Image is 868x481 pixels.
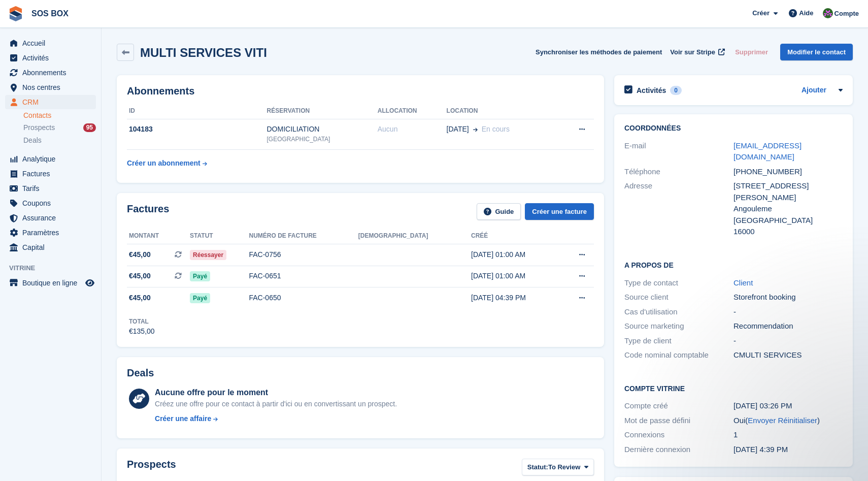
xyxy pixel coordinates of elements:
th: [DEMOGRAPHIC_DATA] [358,228,471,244]
span: Assurance [22,211,83,225]
th: Réservation [267,103,378,119]
a: menu [5,66,96,80]
h2: Coordonnées [624,124,843,133]
h2: Factures [127,203,169,220]
div: [PHONE_NUMBER] [733,166,843,178]
a: menu [5,181,96,196]
span: Compte [834,9,859,19]
h2: A propos de [624,260,843,270]
a: Boutique d'aperçu [84,277,96,289]
div: FAC-0651 [249,271,358,281]
div: - [733,306,843,318]
a: menu [5,95,96,109]
h2: Compte vitrine [624,383,843,393]
span: Réessayer [190,250,226,260]
a: menu [5,80,96,94]
h2: Prospects [127,459,176,477]
a: Créer une affaire [155,413,397,424]
div: [STREET_ADDRESS][PERSON_NAME] [733,180,843,203]
div: Créer une affaire [155,413,211,424]
div: Recommendation [733,320,843,332]
time: 2025-08-28 14:39:56 UTC [733,445,788,454]
span: Nos centres [22,80,83,94]
div: [GEOGRAPHIC_DATA] [267,135,378,144]
span: Capital [22,240,83,254]
th: Statut [190,228,249,244]
button: Supprimer [731,44,772,60]
div: Angouleme [733,203,843,215]
a: Créer un abonnement [127,154,207,173]
th: ID [127,103,267,119]
div: [DATE] 01:00 AM [471,271,559,281]
div: Dernière connexion [624,444,733,456]
span: Créer [752,8,770,18]
a: Créer une facture [525,203,594,220]
span: Voir sur Stripe [670,47,715,57]
div: Type de client [624,335,733,347]
a: Deals [23,135,96,146]
div: Oui [733,415,843,427]
span: Boutique en ligne [22,276,83,290]
div: [DATE] 01:00 AM [471,249,559,260]
th: Numéro de facture [249,228,358,244]
div: €135,00 [129,326,155,337]
span: Deals [23,136,42,145]
div: Compte créé [624,400,733,412]
h2: Deals [127,367,154,379]
div: Créez une offre pour ce contact à partir d'ici ou en convertissant un prospect. [155,399,397,409]
div: Connexions [624,429,733,441]
th: Créé [471,228,559,244]
span: Payé [190,271,210,281]
span: Factures [22,167,83,181]
h2: MULTI SERVICES VITI [140,46,267,59]
a: SOS BOX [27,5,73,22]
a: menu [5,51,96,65]
a: Voir sur Stripe [666,44,727,60]
span: Vitrine [9,263,101,273]
a: menu [5,240,96,254]
span: €45,00 [129,293,151,303]
div: Source client [624,292,733,303]
div: 1 [733,429,843,441]
span: Aide [799,8,813,18]
div: Cas d'utilisation [624,306,733,318]
a: menu [5,167,96,181]
div: Aucun [378,124,447,135]
div: E-mail [624,140,733,163]
div: Aucune offre pour le moment [155,387,397,399]
a: menu [5,36,96,50]
span: Analytique [22,152,83,166]
span: Accueil [22,36,83,50]
a: menu [5,226,96,240]
div: Total [129,317,155,326]
button: Statut: To Review [522,459,594,475]
span: Paramètres [22,226,83,240]
a: [EMAIL_ADDRESS][DOMAIN_NAME] [733,141,802,162]
a: menu [5,196,96,210]
div: Type de contact [624,277,733,289]
div: [DATE] 04:39 PM [471,293,559,303]
div: Mot de passe défini [624,415,733,427]
a: Modifier le contact [780,44,853,60]
button: Synchroniser les méthodes de paiement [536,44,662,60]
div: FAC-0756 [249,249,358,260]
div: [GEOGRAPHIC_DATA] [733,215,843,227]
div: FAC-0650 [249,293,358,303]
span: CRM [22,95,83,109]
span: To Review [548,462,580,472]
th: Montant [127,228,190,244]
a: Guide [477,203,521,220]
h2: Activités [637,86,666,95]
div: 95 [83,123,96,132]
div: 0 [670,86,682,95]
a: menu [5,276,96,290]
span: En cours [482,125,510,133]
div: 16000 [733,226,843,238]
th: Allocation [378,103,447,119]
span: Activités [22,51,83,65]
img: stora-icon-8386f47178a22dfd0bd8f6a31ec36ba5ce8667c1dd55bd0f319d3a0aa187defe.svg [8,6,23,21]
a: Client [733,278,753,287]
div: Source marketing [624,320,733,332]
span: ( ) [745,416,820,425]
span: Statut: [527,462,548,472]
